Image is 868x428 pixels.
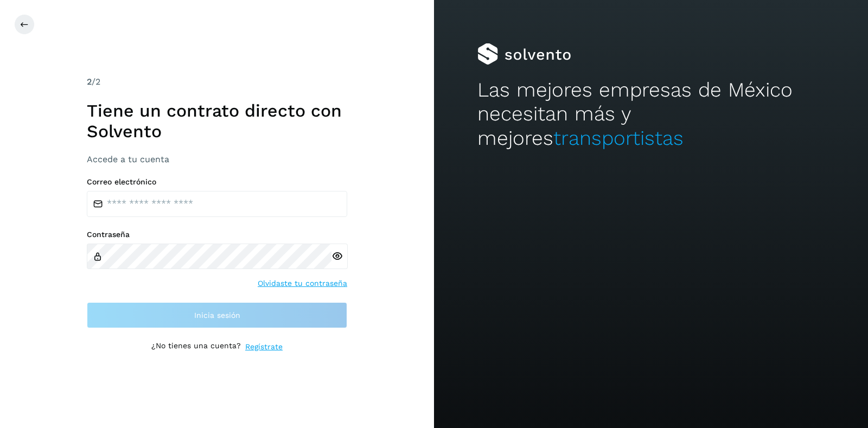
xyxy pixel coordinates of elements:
a: Olvidaste tu contraseña [258,278,347,289]
span: 2 [87,76,92,87]
div: /2 [87,75,347,88]
span: Inicia sesión [194,311,240,319]
label: Contraseña [87,230,347,239]
span: transportistas [553,126,684,150]
h3: Accede a tu cuenta [87,154,347,164]
a: Regístrate [245,341,283,353]
h1: Tiene un contrato directo con Solvento [87,100,347,142]
label: Correo electrónico [87,177,347,187]
h2: Las mejores empresas de México necesitan más y mejores [477,78,825,150]
p: ¿No tienes una cuenta? [151,341,241,353]
button: Inicia sesión [87,302,347,328]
